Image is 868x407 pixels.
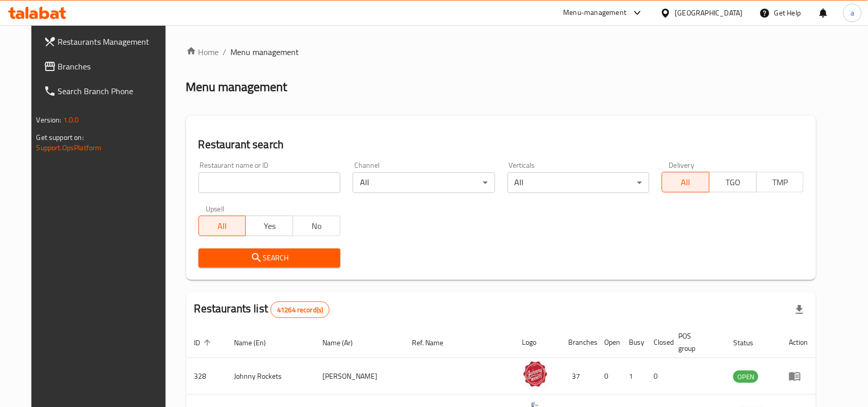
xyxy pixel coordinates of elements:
[58,60,168,73] span: Branches
[709,172,757,192] button: TGO
[733,337,767,349] span: Status
[522,361,548,387] img: Johnny Rockets
[851,7,854,19] span: a
[666,175,706,190] span: All
[37,113,62,127] span: Version:
[353,172,495,193] div: All
[207,252,332,264] span: Search
[270,302,330,318] div: Total records count
[621,327,646,358] th: Busy
[206,205,225,213] label: Upsell
[596,358,621,395] td: 0
[662,172,710,192] button: All
[198,249,340,268] button: Search
[675,7,743,19] div: [GEOGRAPHIC_DATA]
[186,46,219,58] a: Home
[714,175,753,190] span: TGO
[198,172,340,193] input: Search for restaurant name or ID..
[35,29,176,54] a: Restaurants Management
[37,131,84,144] span: Get support on:
[596,327,621,358] th: Open
[733,370,758,383] div: OPEN
[186,358,226,395] td: 328
[669,162,695,169] label: Delivery
[198,216,246,236] button: All
[250,219,289,234] span: Yes
[234,337,280,349] span: Name (En)
[646,327,671,358] th: Closed
[231,46,299,58] span: Menu management
[63,113,79,127] span: 1.0.0
[186,79,287,95] h2: Menu management
[186,46,817,58] nav: breadcrumb
[787,297,812,322] div: Export file
[508,172,649,193] div: All
[621,358,646,395] td: 1
[322,337,366,349] span: Name (Ar)
[412,337,457,349] span: Ref. Name
[37,141,102,154] a: Support.OpsPlatform
[58,36,168,48] span: Restaurants Management
[564,7,627,19] div: Menu-management
[761,175,800,190] span: TMP
[293,216,340,236] button: No
[226,358,315,395] td: Johnny Rockets
[679,330,713,355] span: POS group
[223,46,227,58] li: /
[756,172,804,192] button: TMP
[203,219,242,234] span: All
[560,358,596,395] td: 37
[781,327,816,358] th: Action
[194,301,330,318] h2: Restaurants list
[789,370,808,382] div: Menu
[58,85,168,97] span: Search Branch Phone
[314,358,404,395] td: [PERSON_NAME]
[646,358,671,395] td: 0
[35,54,176,79] a: Branches
[560,327,596,358] th: Branches
[194,337,214,349] span: ID
[514,327,560,358] th: Logo
[198,137,804,152] h2: Restaurant search
[245,216,293,236] button: Yes
[297,219,336,234] span: No
[733,371,758,383] span: OPEN
[271,305,329,315] span: 41264 record(s)
[35,79,176,103] a: Search Branch Phone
